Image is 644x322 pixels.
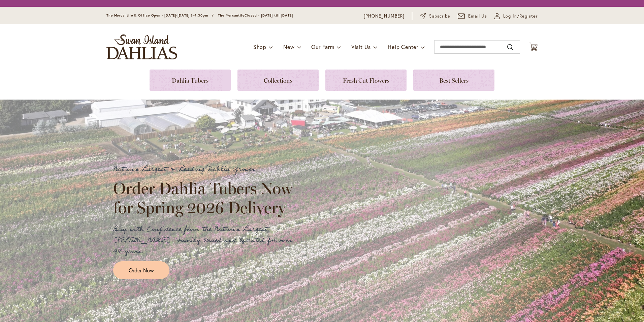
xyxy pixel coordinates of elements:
span: Visit Us [351,43,371,50]
span: Email Us [468,13,487,20]
a: Order Now [113,261,169,279]
span: Help Center [388,43,418,50]
span: Log In/Register [503,13,538,20]
a: [PHONE_NUMBER] [364,13,405,20]
button: Search [507,42,513,53]
span: New [283,43,294,50]
span: The Mercantile & Office Open - [DATE]-[DATE] 9-4:30pm / The Mercantile [106,13,245,18]
span: Shop [253,43,266,50]
span: Order Now [129,266,154,274]
a: store logo [106,34,177,59]
a: Log In/Register [494,13,538,20]
p: Nation's Largest & Leading Dahlia Grower [113,164,298,175]
h2: Order Dahlia Tubers Now for Spring 2026 Delivery [113,179,298,217]
span: Subscribe [429,13,450,20]
span: Closed - [DATE] till [DATE] [245,13,293,18]
span: Our Farm [311,43,334,50]
a: Email Us [458,13,487,20]
a: Subscribe [420,13,450,20]
p: Buy with Confidence from the Nation's Largest [PERSON_NAME]. Family Owned and Operated for over 9... [113,224,298,257]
